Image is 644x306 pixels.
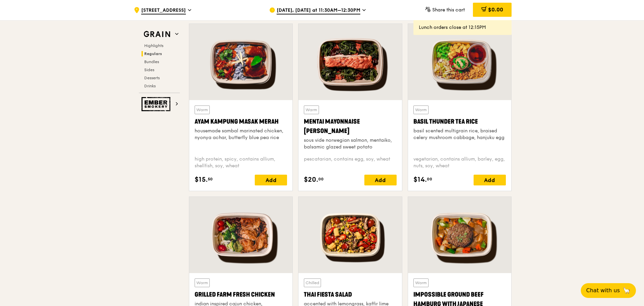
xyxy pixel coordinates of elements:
span: 00 [318,176,324,182]
button: Chat with us🦙 [581,283,636,298]
div: Warm [195,105,210,114]
div: housemade sambal marinated chicken, nyonya achar, butterfly blue pea rice [195,128,287,141]
span: [STREET_ADDRESS] [141,7,186,14]
span: $0.00 [488,6,503,13]
div: Add [255,175,287,185]
span: [DATE], [DATE] at 11:30AM–12:30PM [277,7,360,14]
div: basil scented multigrain rice, braised celery mushroom cabbage, hanjuku egg [413,128,506,141]
span: $20. [304,175,318,185]
span: Desserts [144,76,160,80]
div: sous vide norwegian salmon, mentaiko, balsamic glazed sweet potato [304,137,396,150]
span: $14. [413,175,427,185]
div: Ayam Kampung Masak Merah [195,117,287,126]
span: Drinks [144,84,156,88]
span: 00 [427,176,432,182]
img: Grain web logo [142,28,172,40]
div: Warm [195,278,210,287]
div: Warm [304,105,319,114]
div: Thai Fiesta Salad [304,290,396,299]
div: Grilled Farm Fresh Chicken [195,290,287,299]
span: Sides [144,68,154,72]
div: Lunch orders close at 12:15PM [419,24,506,31]
div: high protein, spicy, contains allium, shellfish, soy, wheat [195,156,287,169]
span: Share this cart [432,7,465,13]
div: pescatarian, contains egg, soy, wheat [304,156,396,169]
img: Ember Smokery web logo [142,97,172,111]
div: Mentai Mayonnaise [PERSON_NAME] [304,117,396,136]
span: Bundles [144,59,159,64]
span: 🦙 [622,287,631,295]
div: vegetarian, contains allium, barley, egg, nuts, soy, wheat [413,156,506,169]
span: Highlights [144,43,163,48]
div: Add [474,175,506,185]
div: Add [364,175,397,185]
span: Regulars [144,51,162,56]
span: $15. [195,175,208,185]
span: 50 [208,176,213,182]
div: Warm [413,278,429,287]
div: Chilled [304,278,321,287]
div: Warm [413,105,429,114]
div: Basil Thunder Tea Rice [413,117,506,126]
span: Chat with us [586,287,620,295]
